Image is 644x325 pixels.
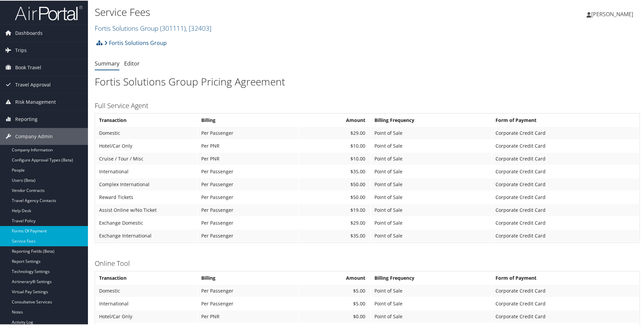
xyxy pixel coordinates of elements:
td: $35.00 [299,229,371,241]
th: Form of Payment [492,114,639,126]
td: Corporate Credit Card [492,126,639,139]
td: Per Passenger [198,229,298,241]
td: $35.00 [299,165,371,177]
td: Per Passenger [198,203,298,216]
td: Point of Sale [371,152,491,164]
td: $10.00 [299,139,371,151]
td: Assist Online w/No Ticket [96,203,197,216]
td: Point of Sale [371,203,491,216]
td: Exchange Domestic [96,216,197,228]
span: Reporting [15,110,38,127]
td: Hotel/Car Only [96,310,197,322]
span: Trips [15,41,27,58]
td: $19.00 [299,203,371,216]
span: , [ 32403 ] [186,23,211,32]
td: Point of Sale [371,297,491,309]
td: Corporate Credit Card [492,310,639,322]
span: [PERSON_NAME] [591,10,633,17]
td: Per Passenger [198,165,298,177]
a: [PERSON_NAME] [586,3,640,24]
td: Per Passenger [198,191,298,203]
td: Corporate Credit Card [492,284,639,296]
th: Billing [198,114,298,126]
span: Dashboards [15,24,43,41]
td: $29.00 [299,126,371,139]
td: Point of Sale [371,178,491,190]
a: Fortis Solutions Group [95,23,211,32]
td: Per Passenger [198,216,298,228]
td: Corporate Credit Card [492,152,639,164]
span: ( 301111 ) [160,23,186,32]
td: $10.00 [299,152,371,164]
td: Per Passenger [198,178,298,190]
td: Point of Sale [371,139,491,151]
td: Corporate Credit Card [492,139,639,151]
td: Point of Sale [371,310,491,322]
td: Per PNR [198,310,298,322]
td: Point of Sale [371,216,491,228]
td: International [96,297,197,309]
td: Point of Sale [371,284,491,296]
td: $5.00 [299,284,371,296]
td: Reward Tickets [96,191,197,203]
td: Corporate Credit Card [492,216,639,228]
td: Exchange International [96,229,197,241]
img: airportal-logo.png [15,4,83,20]
span: Company Admin [15,127,53,144]
a: Summary [95,59,119,67]
a: Editor [124,59,140,67]
span: Travel Approval [15,76,51,93]
td: Per Passenger [198,284,298,296]
h3: Full Service Agent [95,100,640,110]
td: Corporate Credit Card [492,178,639,190]
th: Billing Frequency [371,114,491,126]
td: Hotel/Car Only [96,139,197,151]
th: Amount [299,114,371,126]
td: Per PNR [198,152,298,164]
span: Book Travel [15,58,41,75]
th: Amount [299,271,371,283]
th: Form of Payment [492,271,639,283]
h1: Service Fees [95,4,458,19]
h3: Online Tool [95,258,640,268]
th: Billing Frequency [371,271,491,283]
td: Domestic [96,126,197,139]
td: Per Passenger [198,297,298,309]
th: Transaction [96,114,197,126]
td: Cruise / Tour / Misc [96,152,197,164]
td: Per PNR [198,139,298,151]
td: $50.00 [299,191,371,203]
th: Transaction [96,271,197,283]
td: Corporate Credit Card [492,297,639,309]
td: Corporate Credit Card [492,191,639,203]
td: $0.00 [299,310,371,322]
td: Per Passenger [198,126,298,139]
h1: Fortis Solutions Group Pricing Agreement [95,74,640,88]
td: $50.00 [299,178,371,190]
td: Complex International [96,178,197,190]
td: Corporate Credit Card [492,229,639,241]
td: Point of Sale [371,165,491,177]
th: Billing [198,271,298,283]
td: Point of Sale [371,126,491,139]
td: Corporate Credit Card [492,165,639,177]
span: Risk Management [15,93,56,110]
td: Domestic [96,284,197,296]
td: Point of Sale [371,191,491,203]
td: $29.00 [299,216,371,228]
td: International [96,165,197,177]
td: Corporate Credit Card [492,203,639,216]
td: Point of Sale [371,229,491,241]
td: $5.00 [299,297,371,309]
a: Fortis Solutions Group [104,35,167,49]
